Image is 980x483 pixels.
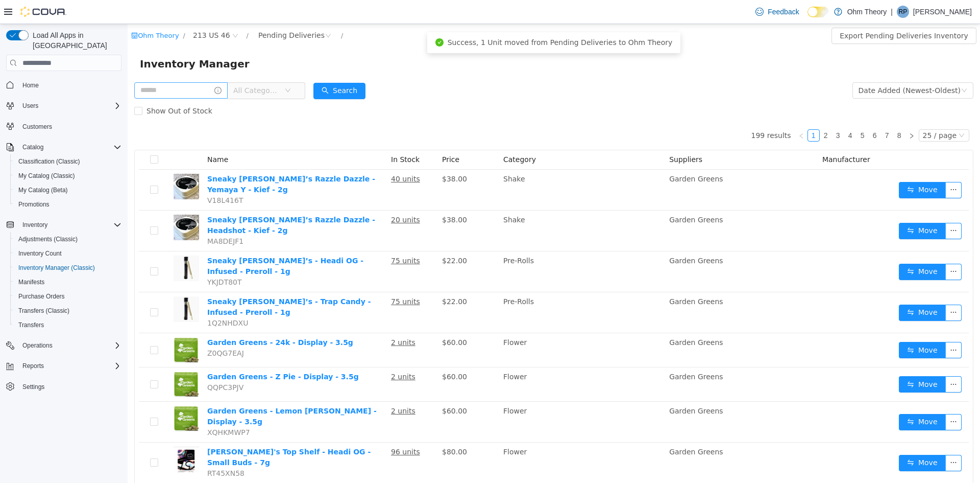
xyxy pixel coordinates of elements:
[314,273,339,282] span: $22.00
[542,273,595,282] span: Garden Greens
[14,290,69,303] a: Purchase Orders
[6,73,121,421] nav: Complex example
[46,348,71,373] img: Garden Greens - Z Pie - Display - 3.5g hero shot
[542,383,595,391] span: Garden Greens
[80,349,231,357] a: Garden Greens - Z Pie - Display - 3.5g
[729,106,741,117] a: 5
[80,233,236,251] a: Sneaky [PERSON_NAME]’s - Headi OG - Infused - Preroll - 1g
[372,343,537,378] td: Flower
[771,318,818,334] button: icon: swapMove
[818,240,834,256] button: icon: ellipsis
[46,382,71,407] img: Garden Greens - Lemon Cherry Runtz - Display - 3.5g hero shot
[680,106,692,117] a: 1
[10,232,126,246] button: Adjustments (Classic)
[818,390,834,406] button: icon: ellipsis
[372,187,537,227] td: Shake
[119,8,121,15] span: /
[771,199,818,215] button: icon: swapMove
[314,349,339,357] span: $60.00
[372,268,537,309] td: Pre-Rolls
[14,319,121,331] span: Transfers
[14,155,121,168] span: Classification (Classic)
[668,105,680,118] li: Previous Page
[18,219,121,231] span: Inventory
[771,240,818,256] button: icon: swapMove
[18,141,47,153] button: Catalog
[18,121,56,133] a: Customers
[80,404,122,412] span: XQHKMWP7
[22,341,53,350] span: Operations
[4,8,10,15] i: icon: shop
[795,106,829,117] div: 25 / page
[46,272,71,298] img: Sneaky Pete’s - Trap Candy - Infused - Preroll - 1g hero shot
[818,199,834,215] button: icon: ellipsis
[818,431,834,447] button: icon: ellipsis
[818,281,834,297] button: icon: ellipsis
[18,360,48,372] button: Reports
[372,378,537,419] td: Flower
[542,314,595,323] span: Garden Greens
[704,105,717,118] li: 3
[18,360,121,372] span: Reports
[372,309,537,343] td: Flower
[22,221,47,229] span: Inventory
[2,379,126,394] button: Settings
[18,278,44,286] span: Manifests
[314,383,339,391] span: $60.00
[263,233,292,241] u: 75 units
[2,140,126,154] button: Catalog
[263,383,288,391] u: 2 units
[766,106,777,117] a: 8
[80,192,248,211] a: Sneaky [PERSON_NAME]’s Razzle Dazzle - Headshot - Kief - 2g
[46,423,71,448] img: Pete's Top Shelf - Headi OG - Small Buds - 7g hero shot
[818,158,834,174] button: icon: ellipsis
[831,108,837,116] i: icon: down
[18,219,52,231] button: Inventory
[10,183,126,197] button: My Catalog (Beta)
[263,424,292,432] u: 96 units
[320,14,545,22] span: Success, 1 Unit moved from Pending Deliveries to Ohm Theory
[29,30,121,51] span: Load All Apps in [GEOGRAPHIC_DATA]
[542,131,575,140] span: Suppliers
[314,424,339,432] span: $80.00
[80,273,243,292] a: Sneaky [PERSON_NAME]’s - Trap Candy - Infused - Preroll - 1g
[14,276,121,288] span: Manifests
[542,424,595,432] span: Garden Greens
[157,63,163,71] i: icon: down
[10,275,126,289] button: Manifests
[80,172,115,180] span: V18L416T
[18,100,42,112] button: Users
[18,157,80,166] span: Classification (Classic)
[768,7,799,17] span: Feedback
[897,6,909,18] div: Romeo Patel
[18,141,121,153] span: Catalog
[80,383,249,402] a: Garden Greens - Lemon [PERSON_NAME] - Display - 3.5g
[807,7,829,17] input: Dark Mode
[46,191,71,216] img: Sneaky Pete’s Razzle Dazzle - Headshot - Kief - 2g hero shot
[263,273,292,282] u: 75 units
[14,155,84,168] a: Classification (Classic)
[22,123,52,131] span: Customers
[731,59,833,74] div: Date Added (Newest-Oldest)
[14,319,48,331] a: Transfers
[80,295,120,303] span: 1Q2NHDXU
[22,143,43,151] span: Catalog
[771,431,818,447] button: icon: swapMove
[14,198,121,211] span: Promotions
[14,276,48,288] a: Manifests
[20,7,66,17] img: Cova
[2,119,126,134] button: Customers
[80,131,101,140] span: Name
[680,105,692,118] li: 1
[80,424,243,443] a: [PERSON_NAME]'s Top Shelf - Headi OG - Small Buds - 7g
[106,61,152,72] span: All Categories
[18,380,121,393] span: Settings
[693,106,704,117] a: 2
[18,249,62,258] span: Inventory Count
[834,63,840,71] i: icon: down
[10,289,126,304] button: Purchase Orders
[263,192,292,200] u: 20 units
[22,383,44,391] span: Settings
[87,63,94,70] i: icon: info-circle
